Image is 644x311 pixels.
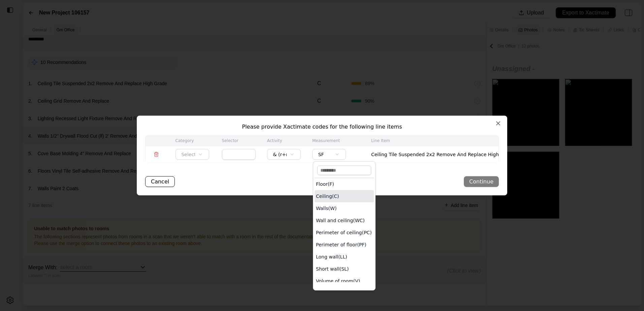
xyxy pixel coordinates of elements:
span: Ceiling(C) [316,193,339,200]
span: Short wall(SL) [316,266,349,272]
span: Wall and ceiling(WC) [316,217,365,224]
span: Perimeter of ceiling(PC) [316,229,372,236]
span: Floor(F) [316,181,334,187]
span: Perimeter of floor(PF) [316,241,366,248]
span: Long wall(LL) [316,253,347,260]
span: Walls(W) [316,205,336,212]
span: Volume of room(V) [316,278,360,284]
